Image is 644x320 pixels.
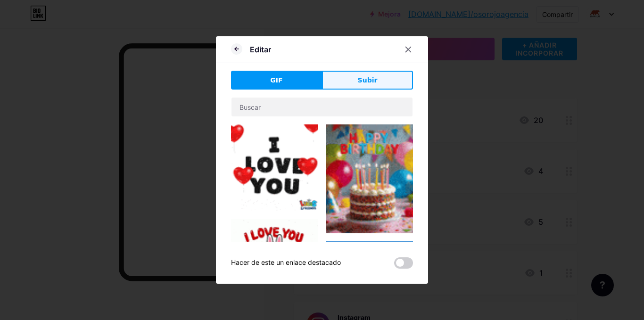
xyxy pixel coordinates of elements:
font: Editar [250,45,271,54]
button: GIF [231,71,322,90]
font: Hacer de este un enlace destacado [231,258,341,266]
font: Subir [358,76,378,84]
img: Gihpy [231,219,318,294]
font: GIF [270,76,282,84]
img: Gihpy [231,124,318,212]
input: Buscar [231,98,413,116]
button: Subir [322,71,413,90]
img: Gihpy [326,124,413,233]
